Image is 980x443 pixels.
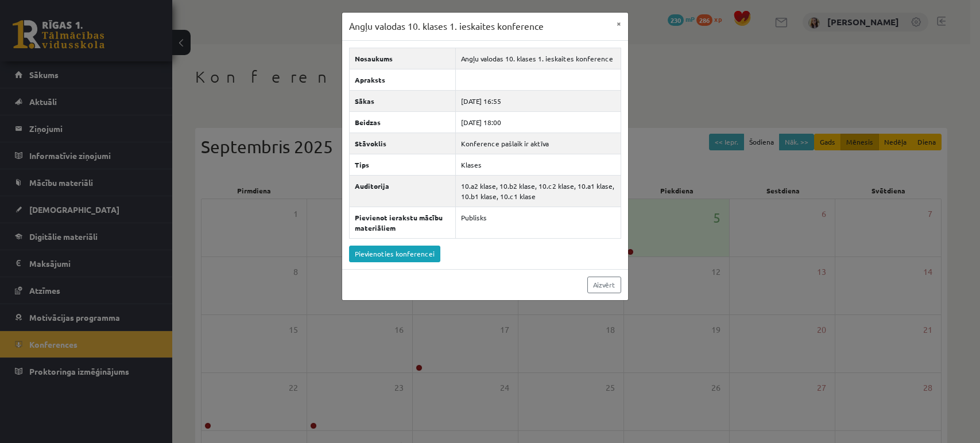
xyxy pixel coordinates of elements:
[349,246,440,262] a: Pievienoties konferencei
[350,207,456,238] th: Pievienot ierakstu mācību materiāliem
[350,111,456,133] th: Beidzas
[455,154,621,175] td: Klases
[349,20,544,33] h3: Angļu valodas 10. klases 1. ieskaites konference
[455,175,621,207] td: 10.a2 klase, 10.b2 klase, 10.c2 klase, 10.a1 klase, 10.b1 klase, 10.c1 klase
[587,277,621,293] a: Aizvērt
[350,133,456,154] th: Stāvoklis
[455,133,621,154] td: Konference pašlaik ir aktīva
[455,90,621,111] td: [DATE] 16:55
[350,154,456,175] th: Tips
[455,207,621,238] td: Publisks
[350,175,456,207] th: Auditorija
[350,90,456,111] th: Sākas
[610,13,628,34] button: ×
[455,48,621,69] td: Angļu valodas 10. klases 1. ieskaites konference
[350,48,456,69] th: Nosaukums
[350,69,456,90] th: Apraksts
[455,111,621,133] td: [DATE] 18:00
